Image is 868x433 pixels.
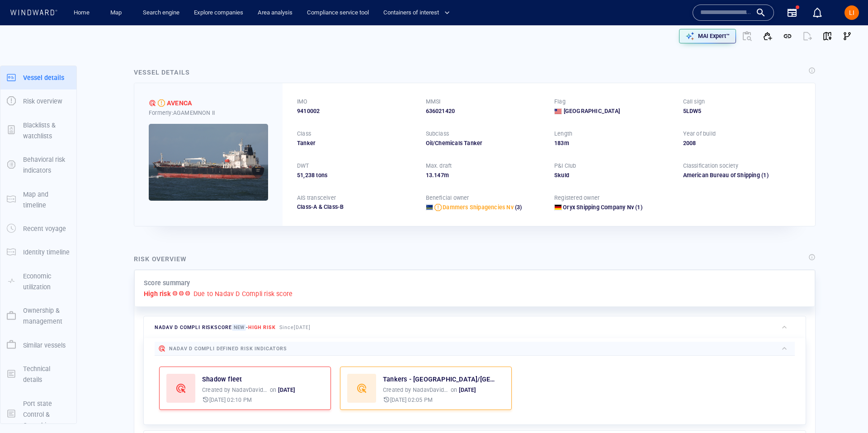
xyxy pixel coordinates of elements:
[23,223,66,234] p: Recent voyage
[413,386,449,394] p: NadavDavidson2
[0,277,76,285] a: Economic utilization
[0,113,76,148] button: Blacklists & watchlists
[778,26,797,46] button: Get link
[683,171,801,179] div: American Bureau of Shipping
[459,386,476,394] p: [DATE]
[155,324,276,331] span: Nadav D Compli risk score -
[843,4,861,22] button: LI
[383,374,496,385] a: Tankers - [GEOGRAPHIC_DATA]/[GEOGRAPHIC_DATA]/[GEOGRAPHIC_DATA] Affiliated
[817,26,837,46] button: View on map
[202,386,295,394] p: Created by on
[564,140,569,146] span: m
[0,126,76,134] a: Blacklists & watchlists
[443,204,514,211] span: Dammers Shipagencies Nv
[426,194,469,202] p: Beneficial owner
[0,240,76,264] button: Identity timeline
[0,340,76,349] a: Similar vessels
[443,203,522,212] a: Dammers Shipagencies Nv (3)
[23,247,70,258] p: Identity timeline
[683,139,801,147] div: 2008
[67,5,96,21] button: Home
[698,32,730,40] p: MAI Expert™
[383,374,496,385] div: Tankers - US/UK/IL Affiliated
[23,154,70,176] p: Behavioral risk indicators
[297,203,317,210] span: Class-A
[679,29,736,43] button: MAI Expert™
[319,203,322,210] span: &
[144,278,190,288] p: Score summary
[297,194,336,202] p: AIS transceiver
[514,203,522,212] span: (3)
[426,107,544,115] div: 636021420
[23,96,62,107] p: Risk overview
[837,26,857,46] button: Visual Link Analysis
[297,162,309,170] p: DWT
[0,195,76,203] a: Map and timeline
[0,248,76,256] a: Identity timeline
[297,130,311,138] p: Class
[0,299,76,334] button: Ownership & management
[554,162,576,170] p: P&I Club
[0,160,76,169] a: Behavioral risk indicators
[23,363,70,386] p: Technical details
[279,325,311,330] span: Since [DATE]
[760,171,801,179] span: (1)
[144,288,171,299] p: High risk
[23,72,64,83] p: Vessel details
[0,264,76,299] button: Economic utilization
[297,171,415,179] div: 51,238 tons
[432,172,434,179] span: .
[426,98,441,106] p: MMSI
[23,305,70,327] p: Ownership & management
[812,7,823,18] div: Notification center
[209,396,252,404] p: [DATE] 02:10 PM
[23,189,70,211] p: Map and timeline
[0,183,76,217] button: Map and timeline
[634,203,642,212] span: (1)
[563,203,642,212] a: Oryx Shipping Company Nv (1)
[380,5,458,21] button: Containers of interest
[248,325,276,330] span: High risk
[254,5,296,21] a: Area analysis
[232,386,268,394] p: NadavDavidson2
[0,311,76,320] a: Ownership & management
[426,172,432,179] span: 13
[149,109,268,117] div: Formerly: AGAMEMNON II
[202,374,242,385] a: Shadow fleet
[683,98,705,106] p: Call sign
[554,98,566,106] p: Flag
[426,162,452,170] p: Max. draft
[0,224,76,233] a: Recent voyage
[434,172,444,179] span: 147
[23,271,70,293] p: Economic utilization
[134,254,187,264] div: Risk overview
[426,130,449,138] p: Subclass
[232,324,246,331] span: New
[444,172,449,179] span: m
[190,5,247,21] a: Explore companies
[0,97,76,105] a: Risk overview
[23,120,70,142] p: Blacklists & watchlists
[139,5,183,21] a: Search engine
[564,107,620,115] span: [GEOGRAPHIC_DATA]
[390,396,433,404] p: [DATE] 02:05 PM
[297,139,415,147] div: Tanker
[149,124,268,201] img: 5905c4c2fdae05589ad90379_0
[683,162,738,170] p: Classification society
[303,5,373,21] button: Compliance service tool
[149,99,156,107] div: Nadav D Compli defined risk: high risk
[0,89,76,113] button: Risk overview
[70,5,93,21] a: Home
[107,5,128,21] a: Map
[683,171,760,179] div: American Bureau of Shipping
[554,194,599,202] p: Registered owner
[167,98,192,108] div: AVENCA
[0,334,76,357] button: Similar vessels
[683,107,801,115] div: 5LDW5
